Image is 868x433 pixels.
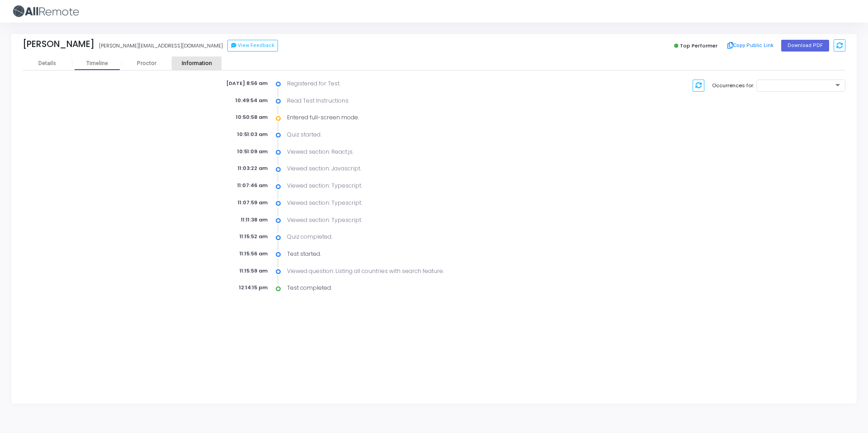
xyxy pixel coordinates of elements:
[282,216,568,224] div: Viewed section: Typescript.
[99,42,223,50] div: [PERSON_NAME][EMAIL_ADDRESS][DOMAIN_NAME]
[159,131,277,138] div: 10:51:03 am
[282,131,568,139] div: Quiz started.
[282,165,568,173] div: Viewed section: Javascript.
[172,60,222,67] div: Information
[712,82,754,89] label: Occurrences for:
[159,250,277,258] div: 11:15:56 am
[159,97,277,104] div: 10:49:54 am
[159,199,277,207] div: 11:07:59 am
[122,60,172,67] div: Proctor
[159,267,277,275] div: 11:15:59 am
[282,284,568,292] div: Test completed.
[282,199,568,207] div: Viewed section: Typescript.
[159,216,277,224] div: 11:11:38 am
[11,2,79,20] img: logo
[227,40,278,52] button: View Feedback
[282,233,568,241] div: Quiz completed.
[282,250,568,258] div: Test started.
[159,165,277,172] div: 11:03:22 am
[159,284,277,292] div: 12:14:15 pm
[282,80,568,88] div: Registered for Test.
[282,113,568,122] div: Entered full-screen mode.
[680,42,717,49] span: Top Performer
[282,182,568,190] div: Viewed section: Typescript.
[38,60,56,67] div: Details
[86,60,108,67] div: Timeline
[781,40,829,52] button: Download PDF
[282,148,568,156] div: Viewed section: React.js.
[23,39,94,49] div: [PERSON_NAME]
[725,39,777,52] button: Copy Public Link
[159,113,277,121] div: 10:50:58 am
[159,148,277,155] div: 10:51:09 am
[282,267,568,275] div: Viewed question: Listing all countries with search feature.
[159,80,277,87] div: [DATE] 8:56 am
[159,233,277,240] div: 11:15:52 am
[159,182,277,189] div: 11:07:46 am
[282,97,568,105] div: Read Test Instructions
